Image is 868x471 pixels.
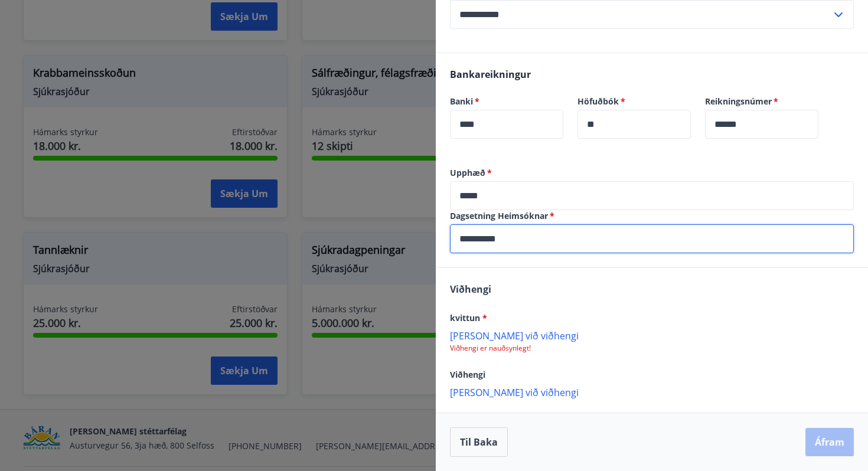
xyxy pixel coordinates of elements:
[450,369,485,380] span: Viðhengi
[450,68,531,81] span: Bankareikningur
[450,427,508,457] button: Til baka
[450,344,854,353] p: Viðhengi er nauðsynlegt!
[450,312,487,323] span: kvittun
[450,386,854,398] p: [PERSON_NAME] við viðhengi
[450,329,854,341] p: [PERSON_NAME] við viðhengi
[450,224,854,253] div: Dagsetning Heimsóknar
[705,96,818,107] label: Reikningsnúmer
[450,96,563,107] label: Banki
[450,167,854,179] label: Upphæð
[577,96,691,107] label: Höfuðbók
[450,210,854,222] label: Dagsetning Heimsóknar
[450,283,491,296] span: Viðhengi
[450,181,854,210] div: Upphæð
